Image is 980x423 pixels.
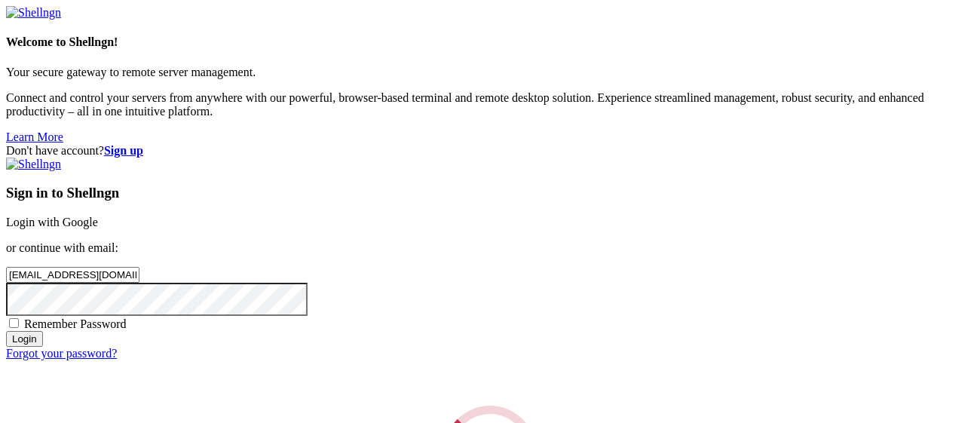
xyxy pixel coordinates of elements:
a: Forgot your password? [6,347,117,360]
h4: Welcome to Shellngn! [6,35,974,49]
a: Sign up [104,144,143,157]
img: Shellngn [6,158,61,171]
input: Login [6,331,43,347]
img: Shellngn [6,6,61,20]
p: Connect and control your servers from anywhere with our powerful, browser-based terminal and remo... [6,91,974,118]
input: Remember Password [9,318,19,328]
h3: Sign in to Shellngn [6,185,974,201]
p: or continue with email: [6,241,974,255]
span: Remember Password [24,317,127,330]
input: Email address [6,267,139,283]
a: Login with Google [6,216,98,228]
p: Your secure gateway to remote server management. [6,66,974,79]
a: Learn More [6,130,63,143]
div: Don't have account? [6,144,974,158]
